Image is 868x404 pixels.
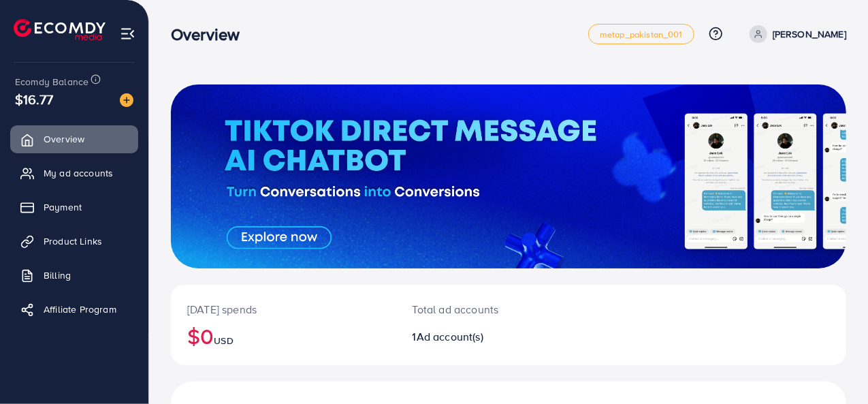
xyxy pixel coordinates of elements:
[187,301,380,317] p: [DATE] spends
[413,330,549,343] h2: 1
[744,25,846,43] a: [PERSON_NAME]
[44,200,82,214] span: Payment
[10,159,138,187] a: My ad accounts
[14,19,106,40] img: logo
[773,26,846,42] p: [PERSON_NAME]
[44,132,84,146] span: Overview
[417,329,483,344] span: Ad account(s)
[171,25,251,44] h3: Overview
[588,24,694,44] a: metap_pakistan_001
[10,193,138,221] a: Payment
[15,89,53,109] span: $16.77
[214,334,233,347] span: USD
[120,93,133,107] img: image
[10,262,138,289] a: Billing
[44,166,113,180] span: My ad accounts
[187,323,380,349] h2: $0
[600,30,683,39] span: metap_pakistan_001
[810,343,858,394] iframe: Chat
[10,296,138,323] a: Affiliate Program
[44,234,102,248] span: Product Links
[44,268,71,282] span: Billing
[413,301,549,317] p: Total ad accounts
[44,302,116,316] span: Affiliate Program
[120,26,135,42] img: menu
[10,125,138,153] a: Overview
[15,75,89,89] span: Ecomdy Balance
[10,228,138,255] a: Product Links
